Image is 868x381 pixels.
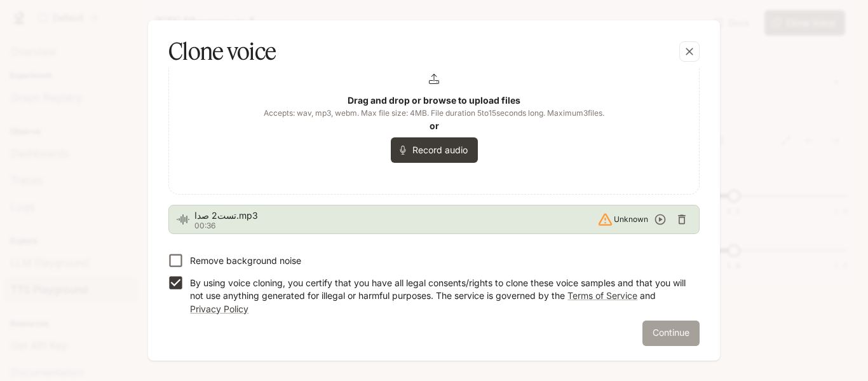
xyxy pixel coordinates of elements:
[597,211,614,228] svg: Detected language: Unknown doesn't match selected language: EN
[430,120,439,131] b: or
[190,277,689,315] p: By using voice cloning, you certify that you have all legal consents/rights to clone these voice ...
[168,36,276,67] h5: Clone voice
[391,137,478,163] button: Record audio
[194,222,597,230] p: 00:36
[567,290,637,301] a: Terms of Service
[642,321,700,346] button: Continue
[190,254,301,267] p: Remove background noise
[348,95,520,106] b: Drag and drop or browse to upload files
[264,107,604,120] span: Accepts: wav, mp3, webm. Max file size: 4MB. File duration 5 to 15 seconds long. Maximum 3 files.
[194,209,597,222] span: تست2 صدا.mp3
[190,303,248,314] a: Privacy Policy
[614,213,648,226] span: Unknown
